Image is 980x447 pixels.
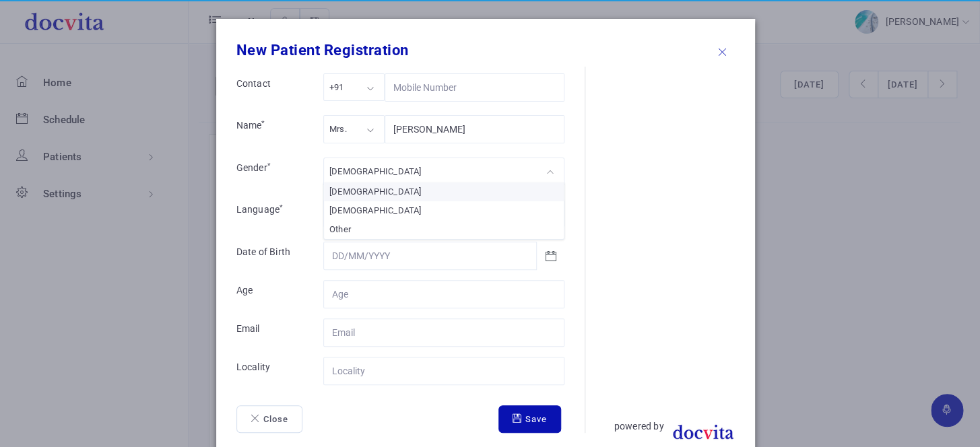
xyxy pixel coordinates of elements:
img: DocVita logo [664,417,742,446]
div: Mrs. [329,121,347,137]
input: Locality [323,357,564,385]
input: Age [323,280,564,308]
button: Close [236,405,302,434]
input: Mobile Number [385,73,564,102]
input: Name [385,115,564,143]
label: Date of Birth [226,245,313,265]
div: [DEMOGRAPHIC_DATA] [324,201,564,220]
div: [DEMOGRAPHIC_DATA] [329,164,422,179]
label: Age [226,283,313,303]
div: +91 [329,79,344,95]
label: Locality [226,360,313,380]
button: Save [498,405,561,434]
label: Gender [226,161,313,184]
div: Other [324,220,564,239]
label: Name [226,118,313,141]
input: Email [323,318,564,347]
label: Language [226,203,313,226]
input: DD/MM/YYYY [323,242,537,270]
div: [DEMOGRAPHIC_DATA] [324,182,564,201]
p: powered by [614,417,664,436]
b: New Patient Registration [236,42,409,59]
label: Email [226,322,313,341]
label: Contact [226,77,313,100]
